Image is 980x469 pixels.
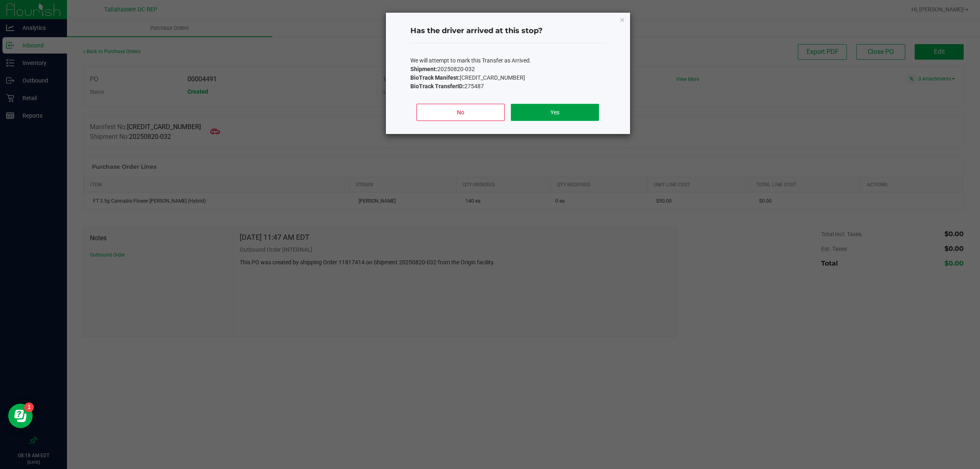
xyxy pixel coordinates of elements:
button: Yes [511,104,599,121]
button: No [416,104,504,121]
b: Shipment: [410,66,437,72]
button: Close [619,15,625,25]
p: 20250820-032 [410,65,606,74]
h4: Has the driver arrived at this stop? [410,26,606,36]
p: [CREDIT_CARD_NUMBER] [410,74,606,82]
p: We will attempt to mark this Transfer as Arrived. [410,56,606,65]
iframe: Resource center [8,404,33,428]
p: 275487 [410,82,606,91]
iframe: Resource center unread badge [24,402,34,412]
b: BioTrack Manifest: [410,74,460,81]
b: BioTrack TransferID: [410,83,464,89]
